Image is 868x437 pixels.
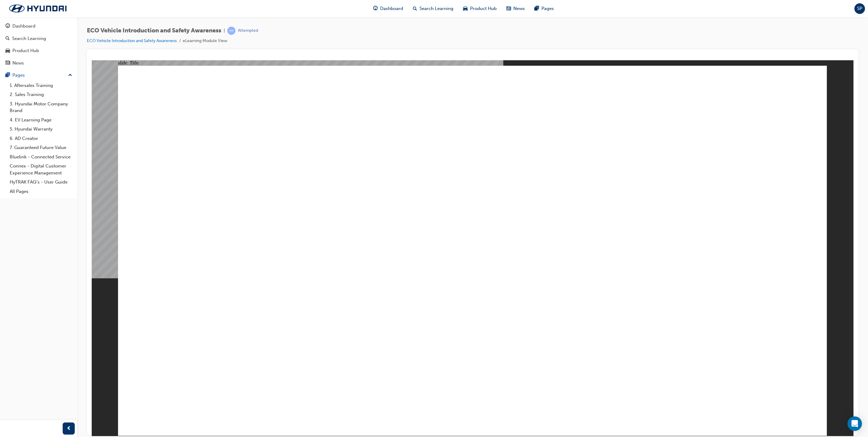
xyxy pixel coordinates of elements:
[7,143,75,152] a: 7. Guaranteed Future Value
[87,38,177,43] a: ECO Vehicle Introduction and Safety Awareness
[463,5,468,12] span: car-icon
[413,5,417,12] span: search-icon
[238,28,258,34] div: Attempted
[854,3,865,14] button: SP
[541,5,554,12] span: Pages
[5,36,10,41] span: search-icon
[5,73,10,78] span: pages-icon
[12,23,35,30] div: Dashboard
[224,27,225,34] span: |
[7,152,75,162] a: Bluelink - Connected Service
[7,99,75,115] a: 3. Hyundai Motor Company Brand
[12,72,25,79] div: Pages
[12,35,46,42] div: Search Learning
[857,5,862,12] span: SP
[183,38,227,45] li: eLearning Module View
[5,24,10,29] span: guage-icon
[67,425,71,432] span: prev-icon
[7,90,75,99] a: 2. Sales Training
[68,71,72,79] span: up-icon
[530,2,559,15] a: pages-iconPages
[3,2,73,15] img: Trak
[7,124,75,134] a: 5. Hyundai Warranty
[7,134,75,143] a: 6. AD Creator
[7,115,75,125] a: 4. EV Learning Page
[513,5,525,12] span: News
[419,5,453,12] span: Search Learning
[2,21,75,32] a: Dashboard
[2,33,75,44] a: Search Learning
[847,416,862,431] div: Open Intercom Messenger
[7,81,75,90] a: 1. Aftersales Training
[5,48,10,54] span: car-icon
[227,27,235,35] span: learningRecordVerb_ATTEMPT-icon
[470,5,497,12] span: Product Hub
[2,70,75,81] button: Pages
[7,177,75,187] a: HyTRAK FAQ's - User Guide
[5,61,10,66] span: news-icon
[501,2,530,15] a: news-iconNews
[458,2,501,15] a: car-iconProduct Hub
[2,45,75,56] a: Product Hub
[368,2,408,15] a: guage-iconDashboard
[380,5,403,12] span: Dashboard
[87,27,221,34] span: ECO Vehicle Introduction and Safety Awareness
[7,187,75,196] a: All Pages
[534,5,539,12] span: pages-icon
[2,19,75,70] button: DashboardSearch LearningProduct HubNews
[373,5,378,12] span: guage-icon
[408,2,458,15] a: search-iconSearch Learning
[12,47,39,54] div: Product Hub
[506,5,511,12] span: news-icon
[2,58,75,69] a: News
[7,161,75,177] a: Connex - Digital Customer Experience Management
[12,60,24,67] div: News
